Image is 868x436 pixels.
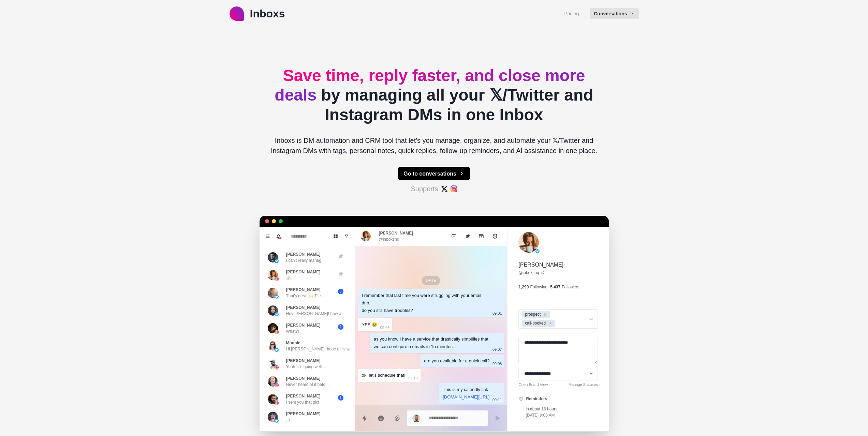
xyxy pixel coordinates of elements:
[268,412,278,422] img: picture
[268,305,278,316] img: picture
[286,375,321,381] p: [PERSON_NAME]
[523,320,547,327] div: call-booked
[398,167,470,180] button: Go to conversations
[590,8,638,19] button: Conversations
[275,66,585,104] span: Save time, reply faster, and close more deals
[562,284,579,290] p: Followers
[268,341,278,351] img: picture
[411,184,438,194] p: Supports
[286,358,321,364] p: [PERSON_NAME]
[275,348,279,352] img: picture
[286,269,321,275] p: [PERSON_NAME]
[492,396,502,404] p: 09:11
[523,311,542,318] div: prospect
[362,292,490,314] div: I remember that last time you were struggling with your email drip. do you still have troubles?
[422,276,440,285] p: [DATE]
[275,259,279,263] img: picture
[451,185,457,192] img: #
[518,382,548,388] a: Open Board View
[526,412,557,418] p: [DATE] 9:00 AM
[268,270,278,280] img: picture
[250,5,285,22] p: Inboxs
[268,359,278,369] img: picture
[518,232,539,253] img: picture
[492,360,502,367] p: 09:08
[424,357,489,365] div: are you available for a quick call?
[286,251,321,257] p: [PERSON_NAME]
[286,275,291,281] p: 🎉
[443,386,489,401] div: This is my calendly link
[526,406,557,412] p: in about 16 hours
[338,324,343,330] span: 2
[380,324,390,331] p: 09:05
[550,284,560,290] p: 5,437
[268,394,278,404] img: picture
[441,185,448,192] img: #
[408,374,418,382] p: 09:10
[474,229,488,243] button: Archive
[286,328,299,334] p: What?!
[492,346,502,353] p: 09:07
[379,230,413,236] p: [PERSON_NAME]
[230,5,285,22] a: logoInboxs
[286,411,321,417] p: [PERSON_NAME]
[391,411,404,425] button: Add media
[262,231,273,242] button: Menu
[492,310,502,317] p: 09:01
[518,284,529,290] p: 1,290
[230,6,244,21] img: logo
[275,277,279,281] img: picture
[286,346,353,352] p: Hi [PERSON_NAME], hope all is w...
[518,270,544,276] a: @inboxshq
[275,312,279,316] img: picture
[374,335,490,350] div: as you know I have a service that drastically simplifies that. we can configure 5 emails in 15 mi...
[265,135,603,156] p: Inboxs is DM automation and CRM tool that let's you manage, organize, and automate your 𝕏/Twitter...
[542,311,549,318] div: Remove prospect
[362,321,378,329] div: YES 😢
[275,401,279,405] img: picture
[286,381,329,388] p: Never heard of it befo...
[275,330,279,334] img: picture
[265,66,603,125] h2: by managing all your 𝕏/Twitter and Instagram DMs in one Inbox
[535,249,540,253] img: picture
[564,10,579,17] a: Pricing
[286,364,325,370] p: Yeah, it's going well...
[491,411,504,425] button: Send message
[286,304,321,311] p: [PERSON_NAME]
[268,252,278,262] img: picture
[374,411,388,425] button: Reply with AI
[547,320,554,327] div: Remove call-booked
[338,395,343,401] span: 2
[268,323,278,333] img: picture
[268,288,278,298] img: picture
[443,393,489,401] p: [DOMAIN_NAME][URL]
[447,229,461,243] button: Mark as unread
[286,311,345,317] p: Hey [PERSON_NAME]! how a...
[530,284,547,290] p: Following
[488,229,502,243] button: Add reminder
[273,231,284,242] button: Notifications
[341,231,352,242] button: Show unread conversations
[379,236,399,242] p: @inboxshq
[569,382,598,388] a: Manage Statuses
[286,399,323,405] p: I sent you that pict...
[330,231,341,242] button: Board View
[286,393,321,399] p: [PERSON_NAME]
[275,295,279,299] img: picture
[286,340,300,346] p: Monnie
[286,257,325,264] p: I can't really manag...
[286,293,324,299] p: That's great 🙌 Ple...
[518,261,563,269] p: [PERSON_NAME]
[286,287,321,293] p: [PERSON_NAME]
[362,372,406,379] div: ok, let's schedule that!
[461,229,474,243] button: Unpin
[286,322,321,328] p: [PERSON_NAME]
[358,411,371,425] button: Quick replies
[412,414,421,422] img: picture
[286,417,290,423] p: ;-)
[275,383,279,387] img: picture
[275,365,279,370] img: picture
[275,419,279,423] img: picture
[268,376,278,387] img: picture
[361,231,371,241] img: picture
